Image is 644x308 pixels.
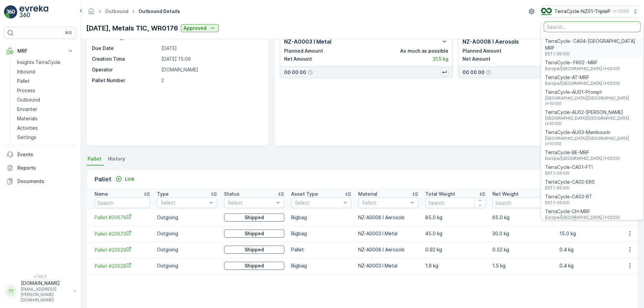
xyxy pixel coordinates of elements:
[463,38,519,46] p: NZ-A0008 I Aerosols
[545,59,620,66] span: TerraCycle- FR02 -MRF
[14,58,76,67] a: Insights TerraCycle
[183,25,207,32] p: Approved
[245,262,264,269] p: Shipped
[4,148,76,161] a: Events
[489,258,556,274] td: 1.5 kg
[486,70,491,75] div: Help Tooltip Icon
[4,175,76,188] a: Documents
[17,87,35,94] p: Process
[95,214,150,221] a: Pallet #20678
[86,23,178,33] p: [DATE], Metals TIC, WR0176
[4,161,76,175] a: Reports
[422,258,489,274] td: 1.9 kg
[14,114,76,123] a: Materials
[545,215,620,220] span: Europe/[GEOGRAPHIC_DATA] (+02:00)
[288,226,355,242] td: Bigbag
[154,258,221,274] td: Outgoing
[545,171,593,176] span: EST (-05:00)
[95,175,111,184] p: Pallet
[355,209,422,226] td: NZ-A0008 I Aerosols
[4,274,76,279] span: v 1.49.0
[284,38,331,46] p: NZ-A0003 I Metal
[245,246,264,253] p: Shipped
[224,246,284,254] button: Shipped
[154,226,221,242] td: Outgoing
[14,95,76,105] a: Outbound
[17,59,60,66] p: Insights TerraCycle
[161,199,207,206] p: Select
[295,199,341,206] p: Select
[288,258,355,274] td: Bigbag
[554,8,610,15] p: TerraCycle-NZ01-TripleP
[17,115,38,122] p: Materials
[545,96,639,106] span: [GEOGRAPHIC_DATA]/[GEOGRAPHIC_DATA] (+10:00)
[17,134,36,141] p: Settings
[308,70,313,75] div: Help Tooltip Icon
[92,56,159,62] p: Creation Time
[4,280,76,303] button: TT[DOMAIN_NAME][EMAIL_ADDRESS][PERSON_NAME][DOMAIN_NAME]
[17,97,40,103] p: Outbound
[489,242,556,258] td: 0.52 kg
[14,105,76,114] a: Envanter
[17,178,74,185] p: Documents
[95,191,108,197] p: Name
[17,151,74,158] p: Events
[284,56,312,62] p: Net Amount
[14,123,76,133] a: Activities
[291,191,318,197] p: Asset Type
[14,86,76,95] a: Process
[224,191,239,197] p: Status
[245,230,264,237] p: Shipped
[545,51,639,57] span: EST (-05:00)
[545,66,620,71] span: Europe/[GEOGRAPHIC_DATA] (+02:00)
[541,5,639,17] button: TerraCycle-NZ01-TripleP(+12:00)
[284,48,323,54] p: Planned Amount
[17,78,30,84] p: Pallet
[400,48,448,54] p: As much as possible
[88,156,101,162] span: Pallet
[489,209,556,226] td: 65.0 kg
[422,226,489,242] td: 45.0 kg
[137,8,181,15] span: Outbound Details
[545,193,592,200] span: TerraCycle-CA03-BT
[545,136,639,146] span: [GEOGRAPHIC_DATA]/[GEOGRAPHIC_DATA] (+10:00)
[556,242,623,258] td: 0.4 kg
[224,262,284,270] button: Shipped
[113,175,137,183] button: Link
[288,242,355,258] td: Pallet
[422,209,489,226] td: 85.0 kg
[362,199,408,206] p: Select
[541,8,552,15] img: TC_7kpGtVS.png
[65,30,72,36] p: ⌘B
[545,116,639,126] span: [GEOGRAPHIC_DATA]/[GEOGRAPHIC_DATA] (+10:00)
[21,287,70,303] p: [EMAIL_ADDRESS][PERSON_NAME][DOMAIN_NAME]
[489,226,556,242] td: 30.0 kg
[463,48,501,54] p: Planned Amount
[4,5,17,19] img: logo
[463,56,490,62] p: Net Amount
[157,191,169,197] p: Type
[613,9,629,14] p: ( +12:00 )
[105,8,128,14] a: Outbound
[21,280,70,287] p: [DOMAIN_NAME]
[545,74,620,81] span: TerraCycle-AT-MRF
[545,156,620,161] span: Europe/[GEOGRAPHIC_DATA] (+02:00)
[425,197,486,208] input: Search
[224,230,284,238] button: Shipped
[17,165,74,171] p: Reports
[95,230,150,237] a: Pallet #20673
[14,133,76,142] a: Settings
[224,213,284,222] button: Shipped
[545,179,595,185] span: TerraCycle-CA02-ERS
[556,258,623,274] td: 0.4 kg
[463,69,485,76] p: 00 00 00
[95,246,150,253] span: Pallet #20529
[17,125,38,131] p: Activities
[492,197,553,208] input: Search
[545,149,620,156] span: TerraCycle-BE-MRF
[245,214,264,221] p: Shipped
[92,45,159,52] p: Due Date
[545,89,639,96] span: TerraCycle-AU01-Prompt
